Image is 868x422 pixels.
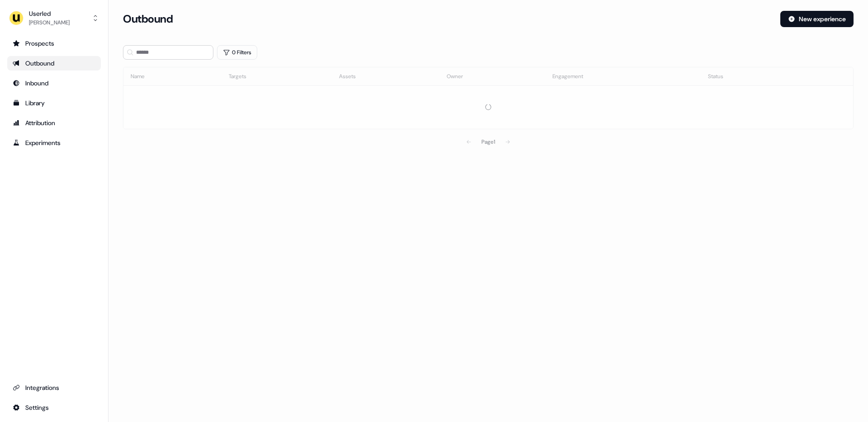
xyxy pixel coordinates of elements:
div: Attribution [13,118,95,127]
div: Settings [13,403,95,412]
button: New experience [780,11,854,27]
h3: Outbound [123,12,173,26]
a: Go to outbound experience [7,56,101,70]
a: Go to integrations [7,380,101,395]
div: Experiments [13,138,95,147]
div: Prospects [13,39,95,48]
a: Go to attribution [7,116,101,130]
button: Userled[PERSON_NAME] [7,7,101,29]
div: Integrations [13,383,95,392]
div: [PERSON_NAME] [29,18,70,27]
button: 0 Filters [217,45,257,60]
a: Go to prospects [7,36,101,51]
div: Library [13,98,95,108]
a: Go to templates [7,96,101,110]
a: Go to experiments [7,136,101,150]
div: Userled [29,9,70,18]
a: Go to Inbound [7,76,101,90]
div: Outbound [13,59,95,68]
a: Go to integrations [7,400,101,415]
div: Inbound [13,79,95,88]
